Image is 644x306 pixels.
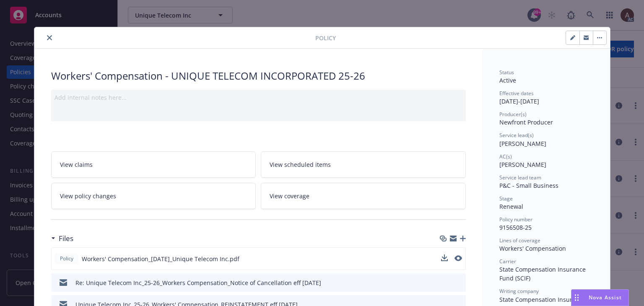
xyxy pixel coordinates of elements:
span: Nova Assist [589,294,622,301]
button: preview file [454,254,462,263]
button: preview file [454,255,462,261]
div: Workers' Compensation - UNIQUE TELECOM INCORPORATED 25-26 [51,69,466,83]
button: Nova Assist [571,289,629,306]
span: Status [499,69,514,76]
button: download file [441,278,448,287]
span: Workers' Compensation [499,244,566,252]
span: View claims [60,160,93,169]
span: Writing company [499,288,539,295]
span: Service lead(s) [499,132,534,139]
a: View policy changes [51,183,256,209]
a: View scheduled items [261,151,466,178]
span: P&C - Small Business [499,182,558,189]
span: Producer(s) [499,111,527,118]
div: Re: Unique Telecom Inc_25-26_Workers Compensation_Notice of Cancellation eff [DATE] [75,278,321,287]
a: View claims [51,151,256,178]
span: View coverage [270,192,309,200]
span: Policy number [499,216,532,223]
h3: Files [59,233,73,244]
span: View scheduled items [270,160,331,169]
button: preview file [455,278,462,287]
span: Policy [58,255,75,262]
span: [PERSON_NAME] [499,140,546,148]
button: close [44,33,55,43]
button: download file [441,254,448,263]
span: [PERSON_NAME] [499,161,546,169]
span: Service lead team [499,174,541,181]
span: Policy [315,34,336,42]
span: Stage [499,195,513,202]
span: Carrier [499,258,516,265]
span: State Compensation Insurance Fund (SCIF) [499,265,587,282]
span: 9156508-25 [499,223,532,231]
div: [DATE] - [DATE] [499,90,593,106]
span: AC(s) [499,153,512,160]
span: View policy changes [60,192,116,200]
button: download file [441,254,448,261]
div: Drag to move [571,290,582,306]
span: Workers' Compensation_[DATE]_Unique Telecom Inc.pdf [82,254,239,263]
span: Renewal [499,202,523,210]
a: View coverage [261,183,466,209]
div: Add internal notes here... [55,93,462,102]
span: Active [499,76,516,84]
span: Lines of coverage [499,237,540,244]
span: Newfront Producer [499,118,553,126]
span: Effective dates [499,90,534,97]
div: Files [51,233,73,244]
